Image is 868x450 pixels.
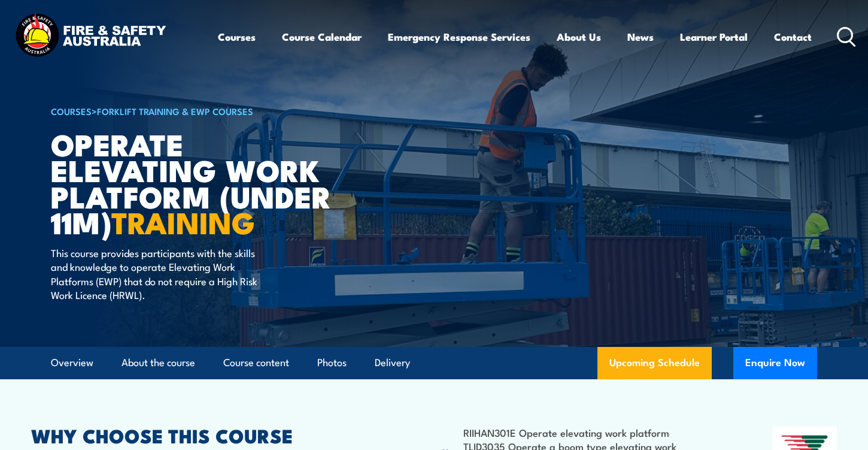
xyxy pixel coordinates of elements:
a: Course content [223,347,289,379]
a: Forklift Training & EWP Courses [97,104,253,117]
a: News [627,21,654,53]
a: About the course [122,347,195,379]
p: This course provides participants with the skills and knowledge to operate Elevating Work Platfor... [51,246,269,302]
a: Courses [218,21,256,53]
a: Delivery [375,347,410,379]
a: Course Calendar [282,21,362,53]
a: Upcoming Schedule [597,347,712,379]
h1: Operate Elevating Work Platform (under 11m) [51,131,347,234]
a: Overview [51,347,93,379]
button: Enquire Now [733,347,817,379]
a: About Us [557,21,601,53]
a: COURSES [51,104,92,117]
a: Emergency Response Services [388,21,530,53]
a: Contact [774,21,812,53]
li: RIIHAN301E Operate elevating work platform [463,425,714,439]
a: Photos [317,347,347,379]
a: Learner Portal [680,21,748,53]
h2: WHY CHOOSE THIS COURSE [31,427,381,443]
h6: > [51,104,347,118]
strong: TRAINING [111,198,255,244]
